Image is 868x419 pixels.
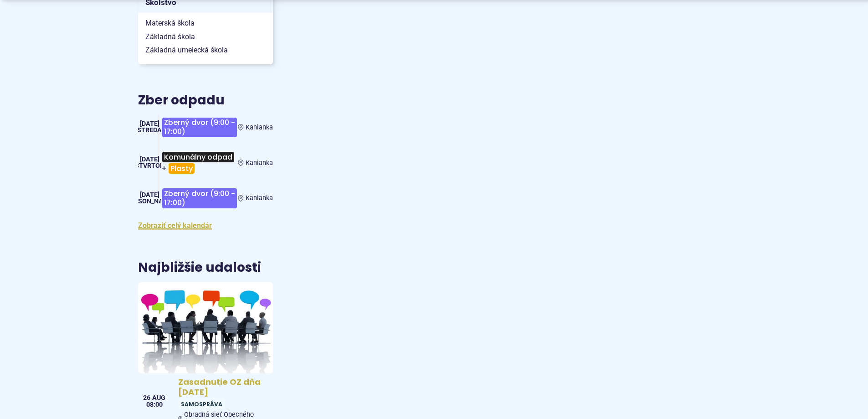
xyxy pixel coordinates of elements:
span: Samospráva [178,399,225,409]
span: Kanianka [246,194,273,202]
span: Kanianka [246,124,273,131]
a: Zobraziť celý kalendár [138,221,212,230]
span: [PERSON_NAME] [124,197,175,205]
a: Komunálny odpad+Plasty Kanianka [DATE] štvrtok [138,148,273,177]
span: Zberný dvor (9:00 - 17:00) [162,188,237,208]
span: Materská škola [145,16,266,30]
span: štvrtok [135,162,164,170]
a: Materská škola [138,16,273,30]
span: [DATE] [140,155,159,163]
span: [DATE] [140,120,159,128]
span: Komunálny odpad [162,152,234,162]
a: Základná škola [138,30,273,44]
a: Základná umelecká škola [138,43,273,57]
span: Zberný dvor (9:00 - 17:00) [162,118,237,137]
h3: Zber odpadu [138,93,273,108]
span: streda [137,126,162,134]
span: 26 [143,395,150,401]
span: aug [152,395,165,401]
span: 08:00 [143,402,165,408]
span: [DATE] [140,191,159,199]
span: Kanianka [246,159,273,167]
h4: Zasadnutie OZ dňa [DATE] [178,377,269,398]
a: Zberný dvor (9:00 - 17:00) Kanianka [DATE] streda [138,114,273,141]
span: Základná umelecká škola [145,43,266,57]
h3: + [161,148,238,177]
a: Zberný dvor (9:00 - 17:00) Kanianka [DATE] [PERSON_NAME] [138,185,273,212]
span: Plasty [169,163,195,174]
span: Základná škola [145,30,266,44]
h3: Najbližšie udalosti [138,261,261,275]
